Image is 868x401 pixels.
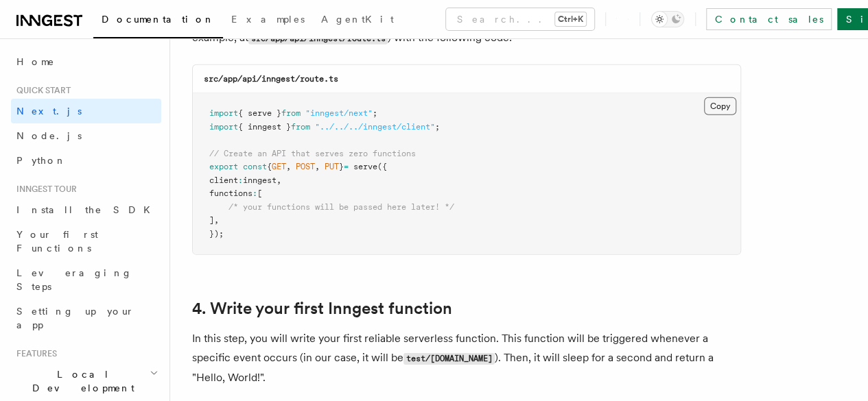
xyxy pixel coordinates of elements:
[11,49,161,74] a: Home
[267,162,272,171] span: {
[253,189,257,198] span: :
[651,11,684,27] button: Toggle dark mode
[204,74,338,84] code: src/app/api/inngest/route.ts
[706,8,832,30] a: Contact sales
[209,149,416,158] span: // Create an API that serves zero functions
[286,162,291,171] span: ,
[11,99,161,123] a: Next.js
[272,162,286,171] span: GET
[11,123,161,148] a: Node.js
[403,353,495,365] code: test/[DOMAIN_NAME]
[209,175,238,185] span: client
[296,162,315,171] span: POST
[11,184,77,195] span: Inngest tour
[16,267,132,292] span: Leveraging Steps
[344,162,349,171] span: =
[11,222,161,260] a: Your first Functions
[243,175,277,185] span: inngest
[257,189,262,198] span: [
[16,229,98,254] span: Your first Functions
[321,14,394,25] span: AgentKit
[11,362,161,400] button: Local Development
[231,14,305,25] span: Examples
[16,55,55,69] span: Home
[305,108,373,118] span: "inngest/next"
[315,122,435,132] span: "../../../inngest/client"
[277,175,281,185] span: ,
[209,122,238,132] span: import
[11,197,161,222] a: Install the SDK
[238,108,281,118] span: { serve }
[209,162,238,171] span: export
[339,162,344,171] span: }
[223,4,313,37] a: Examples
[192,329,741,387] p: In this step, you will write your first reliable serverless function. This function will be trigg...
[209,108,238,118] span: import
[704,97,736,115] button: Copy
[192,299,452,318] a: 4. Write your first Inngest function
[16,204,159,215] span: Install the SDK
[16,130,82,141] span: Node.js
[325,162,339,171] span: PUT
[16,306,134,330] span: Setting up your app
[209,215,214,225] span: ]
[446,8,594,30] button: Search...Ctrl+K
[93,4,223,38] a: Documentation
[209,189,253,198] span: functions
[555,12,586,26] kbd: Ctrl+K
[214,215,219,225] span: ,
[11,348,57,359] span: Features
[291,122,310,132] span: from
[16,106,82,117] span: Next.js
[228,202,454,212] span: /* your functions will be passed here later! */
[435,122,440,132] span: ;
[313,4,402,37] a: AgentKit
[11,148,161,173] a: Python
[315,162,320,171] span: ,
[11,85,71,96] span: Quick start
[281,108,301,118] span: from
[238,175,243,185] span: :
[11,367,150,395] span: Local Development
[243,162,267,171] span: const
[16,155,67,166] span: Python
[11,299,161,337] a: Setting up your app
[373,108,377,118] span: ;
[353,162,377,171] span: serve
[209,229,224,239] span: });
[102,14,215,25] span: Documentation
[377,162,387,171] span: ({
[11,260,161,299] a: Leveraging Steps
[238,122,291,132] span: { inngest }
